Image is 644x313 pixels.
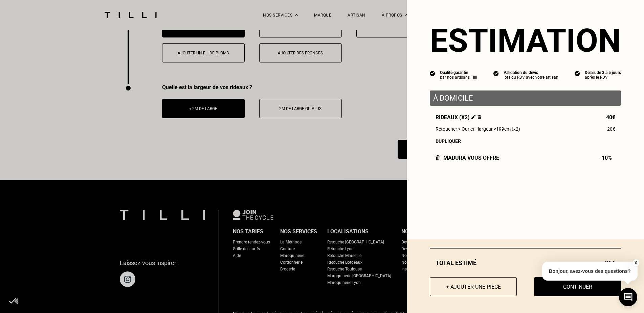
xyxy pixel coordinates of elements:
div: Total estimé [430,259,621,266]
img: icon list info [493,70,499,76]
div: Validation du devis [504,70,558,75]
div: par nos artisans Tilli [440,75,477,80]
div: Qualité garantie [440,70,477,75]
span: 20€ [607,126,615,132]
span: - 10% [598,155,615,161]
div: Dupliquer [436,138,615,144]
button: X [632,259,639,267]
img: Éditer [471,115,476,119]
button: Continuer [534,277,621,296]
span: Rideaux (x2) [436,114,481,121]
p: Bonjour, avez-vous des questions? [542,262,638,281]
button: + Ajouter une pièce [430,277,517,296]
img: icon list info [430,70,435,76]
img: icon list info [575,70,580,76]
span: Retoucher > Ourlet - largeur <199cm (x2) [436,126,520,132]
div: Madura vous offre [436,155,499,161]
section: Estimation [430,22,621,59]
div: Délais de 3 à 5 jours [585,70,621,75]
p: À domicile [433,94,618,102]
div: lors du RDV avec votre artisan [504,75,558,80]
div: après le RDV [585,75,621,80]
span: 40€ [606,114,615,121]
img: Supprimer [478,115,481,119]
